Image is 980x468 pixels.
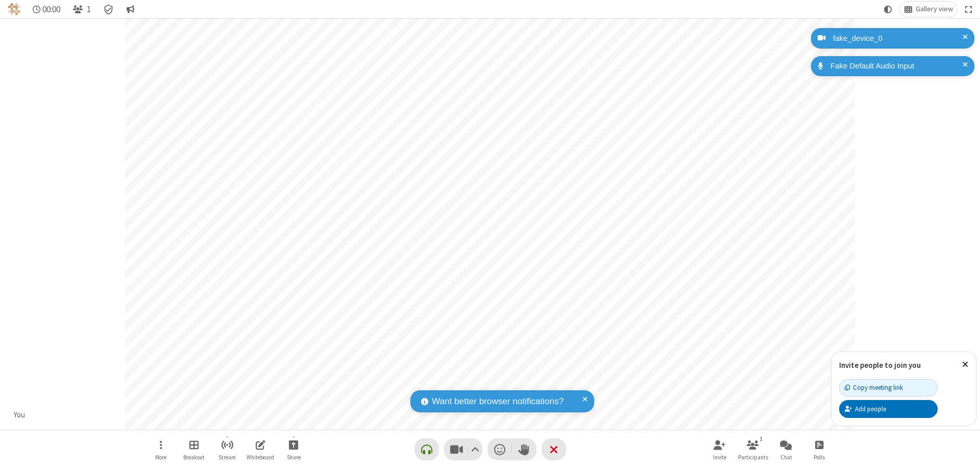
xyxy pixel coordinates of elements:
[780,454,792,460] span: Chat
[542,438,566,460] button: End or leave meeting
[68,2,95,17] button: Open participant list
[212,435,242,464] button: Start streaming
[487,438,512,460] button: Send a reaction
[145,435,176,464] button: Open menu
[839,379,938,396] button: Copy meeting link
[218,454,236,460] span: Stream
[247,454,274,460] span: Whiteboard
[29,2,65,17] div: Timer
[278,435,309,464] button: Start sharing
[900,2,957,17] button: Change layout
[42,5,60,14] span: 00:00
[432,395,563,408] span: Want better browser notifications?
[839,360,921,370] label: Invite people to join you
[961,2,976,17] button: Fullscreen
[155,454,166,460] span: More
[738,435,768,464] button: Open participant list
[245,435,276,464] button: Open shared whiteboard
[916,5,953,13] span: Gallery view
[954,352,976,377] button: Close popover
[829,33,967,44] div: fake_device_0
[738,454,768,460] span: Participants
[839,400,938,417] button: Add people
[713,454,726,460] span: Invite
[179,435,209,464] button: Manage Breakout Rooms
[10,409,29,421] div: You
[814,454,825,460] span: Polls
[704,435,735,464] button: Invite participants (⌘+Shift+I)
[804,435,835,464] button: Open poll
[99,2,118,17] div: Meeting details Encryption enabled
[468,438,482,460] button: Video setting
[287,454,301,460] span: Share
[8,3,20,15] img: QA Selenium DO NOT DELETE OR CHANGE
[414,438,439,460] button: Connect your audio
[444,438,482,460] button: Stop video (⌘+Shift+V)
[757,434,766,443] div: 1
[880,2,896,17] button: Using system theme
[512,438,536,460] button: Raise hand
[183,454,205,460] span: Breakout
[122,2,138,17] button: Conversation
[87,5,91,14] span: 1
[845,383,903,392] div: Copy meeting link
[771,435,801,464] button: Open chat
[827,60,967,72] div: Fake Default Audio Input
